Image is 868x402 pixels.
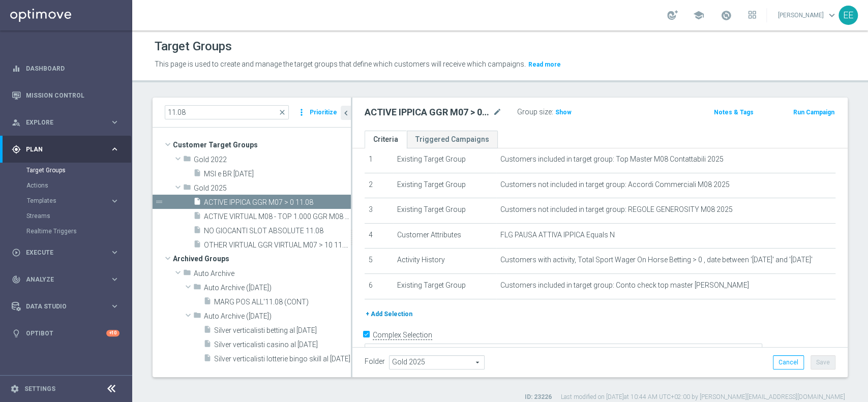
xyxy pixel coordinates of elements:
i: mode_edit [493,106,502,118]
input: Quick find group or folder [165,105,289,119]
i: keyboard_arrow_right [110,117,119,127]
div: Templates [27,198,110,204]
span: Silver verticalisti casino al 11.08.2022 [214,341,351,349]
span: keyboard_arrow_down [826,10,837,21]
i: gps_fixed [12,145,21,154]
div: gps_fixed Plan keyboard_arrow_right [11,145,120,153]
i: equalizer [12,64,21,73]
a: Criteria [365,131,407,148]
td: 5 [365,249,393,274]
i: insert_drive_file [193,211,201,223]
button: Templates keyboard_arrow_right [26,197,120,205]
span: Customers included in target group: Conto check top master [PERSON_NAME] [500,281,749,290]
i: keyboard_arrow_right [110,301,119,311]
span: Templates [27,198,100,204]
i: folder [183,183,191,195]
div: Realtime Triggers [26,224,131,239]
a: Settings [24,386,55,392]
i: more_vert [296,105,307,119]
button: Cancel [773,355,804,369]
i: play_circle_outline [12,248,21,257]
div: Data Studio keyboard_arrow_right [11,302,120,311]
span: Auto Archive [194,269,351,278]
div: Streams [26,208,131,224]
button: Prioritize [308,106,339,119]
span: This page is used to create and manage the target groups that define which customers will receive... [155,60,526,68]
i: folder [183,154,191,166]
div: Templates [26,193,131,208]
span: Auto Archive (2023-02-10) [204,312,351,321]
td: 6 [365,273,393,299]
td: 3 [365,198,393,224]
i: folder [193,283,201,294]
td: Existing Target Group [393,173,497,198]
i: keyboard_arrow_right [110,144,119,154]
label: : [552,108,553,116]
div: Target Groups [26,163,131,178]
span: ACTIVE IPPICA GGR M07 &gt; 0 11.08 [204,198,351,207]
td: Customer Attributes [393,223,497,249]
td: Existing Target Group [393,147,497,173]
i: insert_drive_file [203,339,212,351]
i: settings [10,384,19,393]
div: Plan [12,145,110,154]
div: Data Studio [12,302,110,311]
div: +10 [106,330,119,336]
button: play_circle_outline Execute keyboard_arrow_right [11,249,120,257]
td: 1 [365,147,393,173]
span: Data Studio [26,303,110,310]
i: insert_drive_file [193,197,201,209]
i: insert_drive_file [203,325,212,337]
div: track_changes Analyze keyboard_arrow_right [11,275,120,284]
span: Customers included in target group: Top Master M08 Contattabili 2025 [500,155,724,164]
td: Existing Target Group [393,198,497,224]
span: MARG POS ALL&#x27;11.08 (CONT) [214,298,351,306]
button: equalizer Dashboard [11,65,120,73]
span: Explore [26,119,110,126]
div: Analyze [12,275,110,284]
button: Run Campaign [792,107,835,118]
i: track_changes [12,275,21,284]
i: person_search [12,118,21,127]
td: Activity History [393,249,497,274]
span: OTHER VIRTUAL GGR VIRTUAL M07 &gt; 10 11.08 [204,241,351,250]
button: person_search Explore keyboard_arrow_right [11,118,120,127]
button: chevron_left [341,106,351,120]
span: Customers not included in target group: Accordi Commerciali M08 2025 [500,180,730,189]
span: Silver verticalisti betting al 11.08.2022 [214,326,351,335]
td: 4 [365,223,393,249]
span: Silver verticalisti lotterie bingo skill al 11.08.2022 [214,355,351,363]
span: Gold 2025 [194,184,351,193]
label: Last modified on [DATE] at 10:44 AM UTC+02:00 by [PERSON_NAME][EMAIL_ADDRESS][DOMAIN_NAME] [561,393,845,401]
span: MSI e BR 11.08.2024 [204,170,351,178]
div: lightbulb Optibot +10 [11,329,120,337]
div: Dashboard [12,55,119,82]
span: Customers not included in target group: REGOLE GENEROSITY M08 2025 [500,205,733,214]
div: Optibot [12,320,119,347]
i: folder [183,268,191,280]
i: folder [193,311,201,323]
a: Actions [26,181,106,190]
i: insert_drive_file [193,240,201,252]
i: insert_drive_file [193,169,201,180]
span: Plan [26,146,110,152]
label: Complex Selection [373,330,432,340]
i: insert_drive_file [193,226,201,237]
span: Gold 2022 [194,156,351,164]
button: Mission Control [11,91,120,100]
label: Folder [365,357,385,366]
label: ID: 23226 [525,393,552,401]
button: Notes & Tags [713,107,755,118]
a: Realtime Triggers [26,227,106,235]
a: Streams [26,212,106,220]
span: Analyze [26,276,110,283]
a: Optibot [26,320,106,347]
i: lightbulb [12,329,21,338]
i: insert_drive_file [203,297,212,308]
span: Auto Archive (2023-02-08) [204,284,351,292]
span: close [278,108,286,116]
